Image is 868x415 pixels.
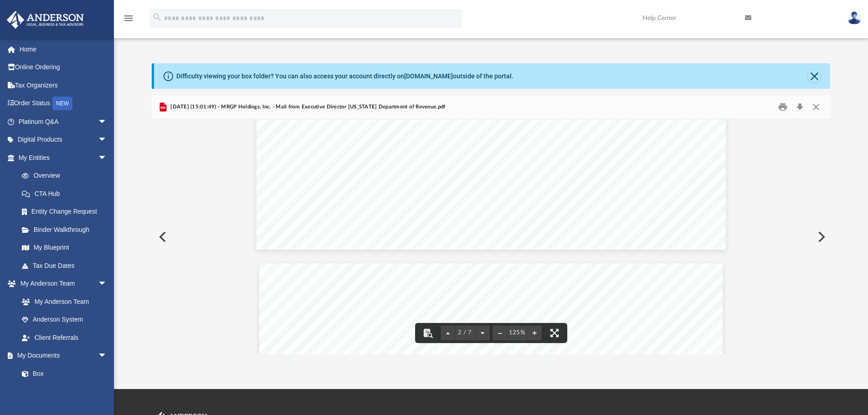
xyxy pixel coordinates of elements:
[13,167,121,185] a: Overview
[13,311,116,329] a: Anderson System
[169,103,445,111] span: [DATE] (15:01:49) - MRGP Holdings, Inc. - Mail from Executive Director [US_STATE] Department of R...
[404,72,453,80] a: [DOMAIN_NAME]
[152,119,831,354] div: File preview
[6,113,121,131] a: Platinum Q&Aarrow_drop_down
[13,292,112,311] a: My Anderson Team
[6,40,121,58] a: Home
[52,97,72,110] div: NEW
[13,220,121,239] a: Binder Walkthrough
[6,76,121,94] a: Tax Organizers
[123,17,134,24] a: menu
[527,323,542,343] button: Zoom in
[13,203,121,221] a: Entity Change Request
[6,275,116,293] a: My Anderson Teamarrow_drop_down
[13,383,116,401] a: Meeting Minutes
[6,58,121,77] a: Online Ordering
[811,224,831,250] button: Next File
[152,12,162,22] i: search
[791,100,808,114] button: Download
[455,330,475,336] span: 2 / 7
[98,275,116,293] span: arrow_drop_down
[152,95,831,354] div: Preview
[4,11,87,29] img: Anderson Advisors Platinum Portal
[13,328,116,347] a: Client Referrals
[13,184,121,203] a: CTA Hub
[808,70,821,82] button: Close
[455,323,475,343] button: 2 / 7
[13,256,121,275] a: Tax Due Dates
[98,149,116,167] span: arrow_drop_down
[6,94,121,113] a: Order StatusNEW
[176,72,514,81] div: Difficulty viewing your box folder? You can also access your account directly on outside of the p...
[152,119,831,354] div: Document Viewer
[6,149,121,167] a: My Entitiesarrow_drop_down
[507,330,527,336] div: Current zoom level
[774,100,792,114] button: Print
[152,224,172,250] button: Previous File
[123,13,134,24] i: menu
[418,323,438,343] button: Toggle findbar
[13,364,112,383] a: Box
[6,131,121,149] a: Digital Productsarrow_drop_down
[847,11,861,25] img: User Pic
[6,347,116,365] a: My Documentsarrow_drop_down
[493,323,507,343] button: Zoom out
[98,131,116,149] span: arrow_drop_down
[475,323,490,343] button: Next page
[808,100,824,114] button: Close
[441,323,455,343] button: Previous page
[98,347,116,365] span: arrow_drop_down
[544,323,565,343] button: Enter fullscreen
[98,113,116,131] span: arrow_drop_down
[13,239,116,257] a: My Blueprint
